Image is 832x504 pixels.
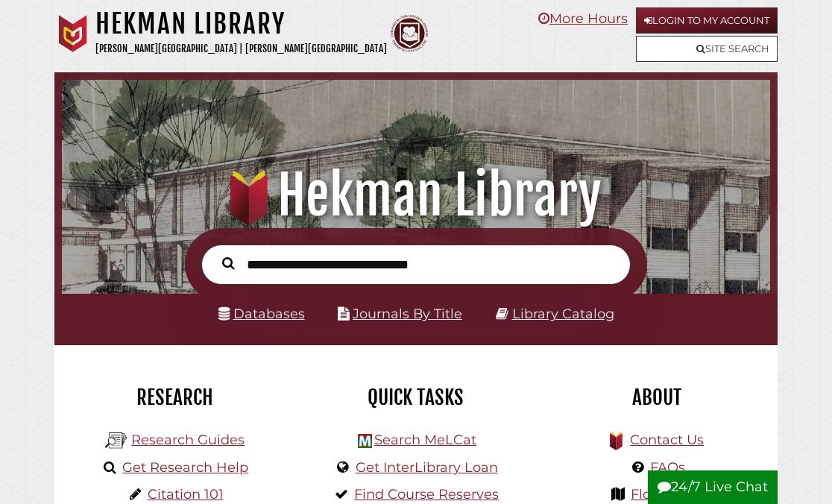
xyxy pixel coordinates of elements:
a: FAQs [650,459,685,476]
h2: About [548,385,766,410]
img: Hekman Library Logo [105,429,127,452]
a: Library Catalog [512,306,614,321]
a: Contact Us [630,432,704,448]
p: [PERSON_NAME][GEOGRAPHIC_DATA] | [PERSON_NAME][GEOGRAPHIC_DATA] [95,40,387,57]
h2: Quick Tasks [306,385,525,410]
a: More Hours [538,10,628,27]
a: Floor Maps [631,486,705,503]
a: Databases [218,306,305,321]
i: Search [222,257,235,271]
h2: Research [66,385,284,410]
a: Site Search [636,36,778,62]
img: Calvin University [54,15,92,52]
a: Get Research Help [122,459,248,476]
img: Calvin Theological Seminary [391,15,428,52]
a: Login to My Account [636,7,778,34]
a: Citation 101 [148,486,224,503]
a: Journals By Title [353,306,462,321]
a: Search MeLCat [374,432,476,448]
button: Search [215,253,242,273]
h1: Hekman Library [95,7,387,40]
a: Find Course Reserves [354,486,499,503]
h1: Hekman Library [75,163,758,228]
img: Hekman Library Logo [358,434,372,448]
a: Research Guides [131,432,245,448]
a: Get InterLibrary Loan [356,459,498,476]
